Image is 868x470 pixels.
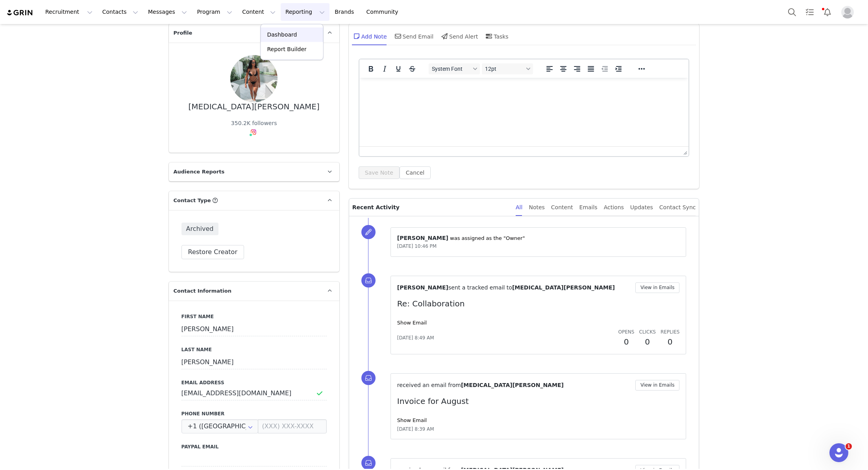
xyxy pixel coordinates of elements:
[635,282,680,293] button: View in Emails
[397,284,448,291] span: [PERSON_NAME]
[512,284,615,291] span: [MEDICAL_DATA][PERSON_NAME]
[181,346,327,353] label: Last Name
[397,382,461,388] span: received an email from
[819,3,836,21] button: Notifications
[397,234,680,242] p: ⁨ ⁩ was assigned as the "Owner"
[362,3,407,21] a: Community
[181,419,259,433] div: United States
[448,284,512,291] span: sent a tracked email to
[181,410,327,417] label: Phone Number
[630,199,653,216] div: Updates
[189,102,320,111] div: [MEDICAL_DATA][PERSON_NAME]
[829,443,848,462] iframe: Intercom live chat
[557,63,570,74] button: Align center
[612,63,625,74] button: Increase indent
[237,3,280,21] button: Content
[267,45,307,53] p: Report Builder
[181,419,259,433] input: Country
[174,197,211,205] span: Contact Type
[397,417,427,423] a: Show Email
[359,166,400,179] button: Save Note
[143,3,192,21] button: Messages
[181,386,327,400] input: Email Address
[98,3,143,21] button: Contacts
[6,9,34,17] img: grin logo
[516,199,522,216] div: All
[181,443,327,450] label: Paypal Email
[440,27,478,46] div: Send Alert
[783,3,801,21] button: Search
[174,287,231,295] span: Contact Information
[352,27,387,46] div: Add Note
[359,78,689,146] iframe: Rich Text Area
[330,3,361,21] a: Brands
[397,334,434,341] span: [DATE] 8:49 AM
[598,63,611,74] button: Decrease indent
[639,329,655,335] span: Clicks
[639,336,655,348] h2: 0
[529,199,544,216] div: Notes
[231,119,277,127] div: 350.2K followers
[181,223,218,235] span: Archived
[837,6,862,18] button: Profile
[659,199,696,216] div: Contact Sync
[485,66,524,72] span: 12pt
[579,199,598,216] div: Emails
[604,199,624,216] div: Actions
[680,147,688,156] div: Press the Up and Down arrow keys to resize the editor.
[397,235,448,241] span: [PERSON_NAME]
[635,380,680,391] button: View in Emails
[174,29,192,37] span: Profile
[397,298,680,310] p: Re: Collaboration
[461,382,564,388] span: [MEDICAL_DATA][PERSON_NAME]
[841,6,854,18] img: placeholder-profile.jpg
[661,336,680,348] h2: 0
[570,63,584,74] button: Align right
[378,63,391,74] button: Italic
[230,55,278,102] img: 70692c10-9aa1-43cf-9654-65facd65b6fe.jpg
[661,329,680,335] span: Replies
[397,320,427,326] a: Show Email
[551,199,573,216] div: Content
[181,313,327,320] label: First Name
[543,63,556,74] button: Align left
[397,395,680,407] p: Invoice for August
[846,443,852,450] span: 1
[174,168,225,176] span: Audience Reports
[393,27,434,46] div: Send Email
[635,63,648,74] button: Reveal or hide additional toolbar items
[405,63,419,74] button: Strikethrough
[267,31,297,39] p: Dashboard
[482,63,533,74] button: Font sizes
[484,27,509,46] div: Tasks
[429,63,480,74] button: Fonts
[801,3,818,21] a: Tasks
[397,426,434,433] span: [DATE] 8:39 AM
[392,63,405,74] button: Underline
[618,336,635,348] h2: 0
[397,243,437,249] span: [DATE] 10:46 PM
[41,3,97,21] button: Recruitment
[192,3,237,21] button: Program
[352,199,509,216] p: Recent Activity
[584,63,598,74] button: Justify
[281,3,329,21] button: Reporting
[364,63,378,74] button: Bold
[432,66,470,72] span: System Font
[618,329,635,335] span: Opens
[258,419,326,433] input: (XXX) XXX-XXXX
[250,129,257,135] img: instagram.svg
[181,245,244,259] button: Restore Creator
[181,379,327,386] label: Email Address
[400,166,431,179] button: Cancel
